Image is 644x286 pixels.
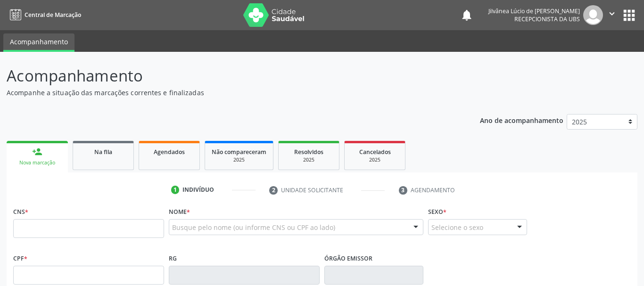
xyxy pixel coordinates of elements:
[154,148,185,156] span: Agendados
[212,156,266,163] div: 2025
[285,156,332,163] div: 2025
[169,251,177,266] label: RG
[94,148,112,156] span: Na fila
[13,159,61,166] div: Nova marcação
[169,204,190,219] label: Nome
[460,8,473,22] button: notifications
[32,147,42,157] div: person_add
[583,5,603,25] img: img
[182,186,214,194] div: Indivíduo
[428,204,446,219] label: Sexo
[7,88,448,98] p: Acompanhe a situação das marcações correntes e finalizadas
[294,148,323,156] span: Resolvidos
[13,204,28,219] label: CNS
[7,7,81,23] a: Central de Marcação
[3,33,74,52] a: Acompanhamento
[171,186,180,194] div: 1
[7,64,448,88] p: Acompanhamento
[514,15,580,23] span: Recepcionista da UBS
[621,7,637,24] button: apps
[172,222,335,232] span: Busque pelo nome (ou informe CNS ou CPF ao lado)
[212,148,266,156] span: Não compareceram
[324,251,372,266] label: Órgão emissor
[431,222,483,232] span: Selecione o sexo
[25,11,81,19] span: Central de Marcação
[351,156,398,163] div: 2025
[359,148,391,156] span: Cancelados
[607,8,617,19] i: 
[488,7,580,15] div: Jilvânea Lúcio de [PERSON_NAME]
[603,5,621,25] button: 
[480,114,563,126] p: Ano de acompanhamento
